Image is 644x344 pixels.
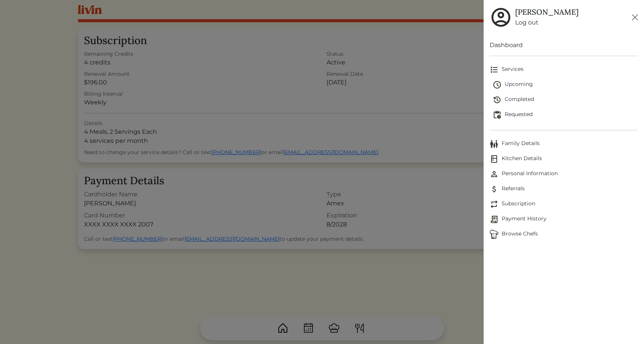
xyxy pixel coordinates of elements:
span: Subscription [490,200,638,209]
img: Browse Chefs [490,230,499,239]
a: SubscriptionSubscription [490,197,638,212]
a: ReferralsReferrals [490,182,638,197]
h5: [PERSON_NAME] [515,8,578,17]
img: Referrals [490,185,499,194]
a: Services [490,62,638,77]
img: format_list_bulleted-ebc7f0161ee23162107b508e562e81cd567eeab2455044221954b09d19068e74.svg [490,65,499,74]
span: Family Details [490,139,638,148]
img: history-2b446bceb7e0f53b931186bf4c1776ac458fe31ad3b688388ec82af02103cd45.svg [493,95,502,104]
a: Completed [493,92,638,107]
span: Personal Information [490,170,638,179]
a: Kitchen DetailsKitchen Details [490,151,638,167]
a: Dashboard [490,41,638,50]
a: Payment HistoryPayment History [490,212,638,227]
img: Personal Information [490,170,499,179]
button: Close [629,11,641,23]
img: Kitchen Details [490,154,499,164]
span: Requested [493,110,638,119]
a: Upcoming [493,77,638,92]
a: Personal InformationPersonal Information [490,167,638,182]
img: Family Details [490,139,499,148]
img: user_account-e6e16d2ec92f44fc35f99ef0dc9cddf60790bfa021a6ecb1c896eb5d2907b31c.svg [490,6,512,29]
span: Payment History [490,215,638,224]
span: Services [490,65,638,74]
img: Payment History [490,215,499,224]
a: ChefsBrowse Chefs [490,227,638,242]
img: pending_actions-fd19ce2ea80609cc4d7bbea353f93e2f363e46d0f816104e4e0650fdd7f915cf.svg [493,110,502,119]
span: Referrals [490,185,638,194]
span: Upcoming [493,80,638,89]
img: schedule-fa401ccd6b27cf58db24c3bb5584b27dcd8bd24ae666a918e1c6b4ae8c451a22.svg [493,80,502,89]
span: Browse Chefs [490,230,638,239]
a: Requested [493,107,638,122]
span: Kitchen Details [490,154,638,164]
a: Family DetailsFamily Details [490,136,638,151]
img: Subscription [490,200,499,209]
a: Log out [515,18,578,27]
span: Completed [493,95,638,104]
